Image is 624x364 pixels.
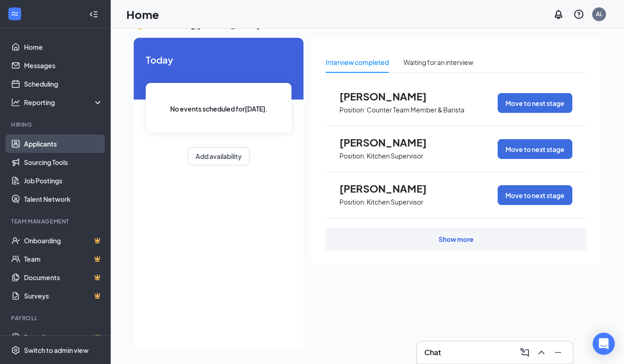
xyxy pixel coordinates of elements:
[11,314,101,322] div: Payroll
[11,217,101,225] div: Team Management
[367,198,423,206] p: Kitchen Supervisor
[339,106,366,114] p: Position:
[593,333,615,355] div: Open Intercom Messenger
[10,9,19,18] svg: WorkstreamLogo
[339,152,366,160] p: Position:
[424,347,441,358] h3: Chat
[339,136,441,148] span: [PERSON_NAME]
[24,287,103,305] a: SurveysCrown
[24,171,103,190] a: Job Postings
[339,182,441,194] span: [PERSON_NAME]
[11,121,101,129] div: Hiring
[11,98,20,107] svg: Analysis
[24,38,103,56] a: Home
[326,57,389,67] div: Interview completed
[126,6,159,22] h1: Home
[551,345,565,360] button: Minimize
[534,345,549,360] button: ChevronUp
[553,347,564,358] svg: Minimize
[170,104,267,114] span: No events scheduled for [DATE] .
[24,153,103,171] a: Sourcing Tools
[24,231,103,250] a: OnboardingCrown
[404,57,473,67] div: Waiting for an interview
[498,185,572,205] button: Move to next stage
[146,53,291,67] span: Today
[367,106,464,114] p: Counter Team Member & Barista
[24,98,103,107] div: Reporting
[89,10,98,19] svg: Collapse
[339,90,441,102] span: [PERSON_NAME]
[596,10,602,18] div: AL
[24,75,103,93] a: Scheduling
[24,346,89,355] div: Switch to admin view
[367,152,423,160] p: Kitchen Supervisor
[439,235,474,244] div: Show more
[553,9,564,20] svg: Notifications
[24,190,103,208] a: Talent Network
[24,56,103,75] a: Messages
[498,93,572,113] button: Move to next stage
[498,139,572,159] button: Move to next stage
[536,347,547,358] svg: ChevronUp
[517,345,532,360] button: ComposeMessage
[24,268,103,287] a: DocumentsCrown
[573,9,584,20] svg: QuestionInfo
[519,347,530,358] svg: ComposeMessage
[24,250,103,268] a: TeamCrown
[24,328,103,346] a: PayrollCrown
[11,346,20,355] svg: Settings
[24,135,103,153] a: Applicants
[188,147,250,165] button: Add availability
[339,198,366,206] p: Position:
